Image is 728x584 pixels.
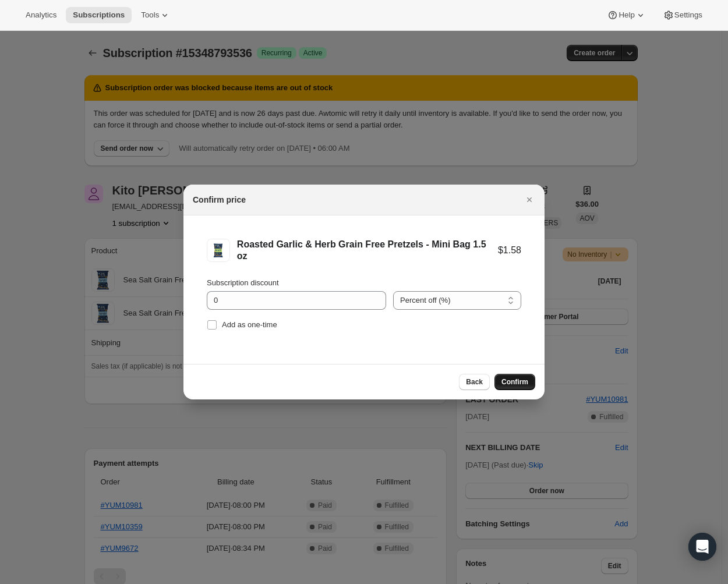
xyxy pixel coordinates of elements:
[619,10,634,20] span: Help
[459,374,490,390] button: Back
[141,10,159,20] span: Tools
[19,7,63,23] button: Analytics
[674,10,702,20] span: Settings
[466,377,483,387] span: Back
[193,194,246,206] h2: Confirm price
[688,533,716,561] div: Open Intercom Messenger
[501,377,528,387] span: Confirm
[498,245,521,256] div: $1.58
[494,374,535,390] button: Confirm
[26,10,56,20] span: Analytics
[134,7,178,23] button: Tools
[207,278,279,287] span: Subscription discount
[207,239,230,262] img: Roasted Garlic & Herb Grain Free Pretzels - Mini Bag 1.5 oz
[600,7,653,23] button: Help
[656,7,709,23] button: Settings
[237,239,498,262] div: Roasted Garlic & Herb Grain Free Pretzels - Mini Bag 1.5 oz
[222,320,277,329] span: Add as one-time
[66,7,132,23] button: Subscriptions
[521,192,538,208] button: Close
[73,10,125,20] span: Subscriptions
